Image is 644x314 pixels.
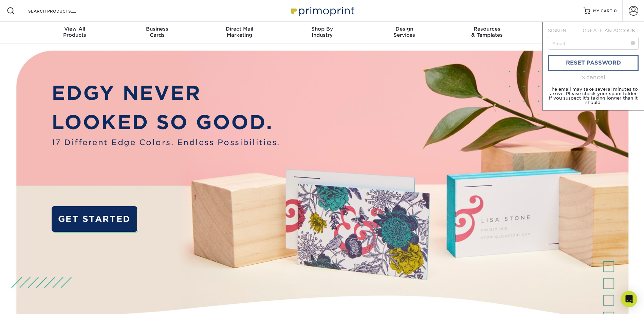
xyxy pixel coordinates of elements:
a: Shop ByIndustry [281,22,363,43]
span: SIGN IN [548,28,566,33]
div: Products [34,26,116,38]
iframe: Google Customer Reviews [2,293,58,312]
img: Primoprint [288,3,356,18]
div: & Support [528,26,611,38]
p: LOOKED SO GOOD. [52,108,280,137]
div: Cards [116,26,198,38]
a: reset password [548,55,639,71]
span: MY CART [593,8,612,14]
p: EDGY NEVER [52,78,280,107]
span: Design [363,26,446,32]
div: Open Intercom Messenger [621,291,637,307]
span: Resources [446,26,528,32]
span: Direct Mail [198,26,281,32]
span: CREATE AN ACCOUNT [583,28,639,33]
a: GET STARTED [52,206,137,232]
a: View AllProducts [34,22,116,43]
div: Services [363,26,446,38]
span: Business [116,26,198,32]
div: Industry [281,26,363,38]
span: 0 [614,8,617,13]
a: DesignServices [363,22,446,43]
span: View All [34,26,116,32]
span: Contact [528,26,611,32]
span: Shop By [281,26,363,32]
input: Email [548,37,639,50]
a: Contact& Support [528,22,611,43]
span: 17 Different Edge Colors. Endless Possibilities. [52,137,280,148]
input: SEARCH PRODUCTS..... [27,7,94,15]
div: cancel [548,73,639,82]
div: & Templates [446,26,528,38]
a: Resources& Templates [446,22,528,43]
small: The email may take several minutes to arrive. Please check your spam folder if you suspect it's t... [549,87,638,105]
div: Marketing [198,26,281,38]
a: Direct MailMarketing [198,22,281,43]
a: BusinessCards [116,22,198,43]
